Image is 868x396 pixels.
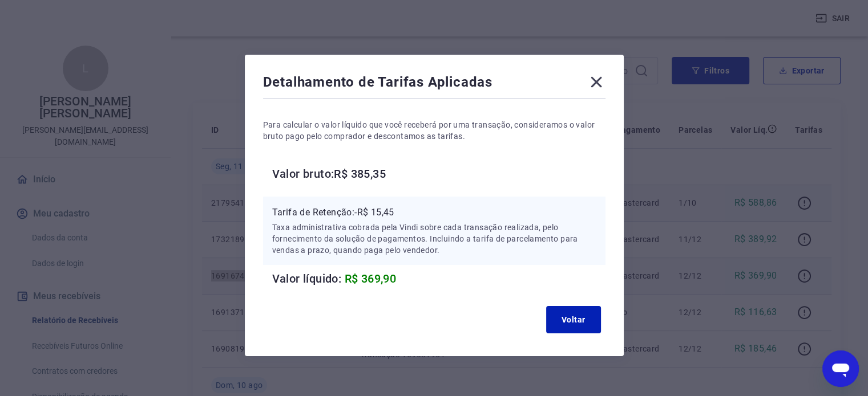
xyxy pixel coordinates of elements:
[272,165,605,183] h6: Valor bruto: R$ 385,35
[272,222,596,256] p: Taxa administrativa cobrada pela Vindi sobre cada transação realizada, pelo fornecimento da soluç...
[546,306,601,333] button: Voltar
[263,119,605,142] p: Para calcular o valor líquido que você receberá por uma transação, consideramos o valor bruto pag...
[263,73,605,96] div: Detalhamento de Tarifas Aplicadas
[272,270,605,288] h6: Valor líquido:
[822,350,859,387] iframe: Botão para abrir a janela de mensagens
[272,206,596,219] p: Tarifa de Retenção: -R$ 15,45
[345,272,397,285] span: R$ 369,90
